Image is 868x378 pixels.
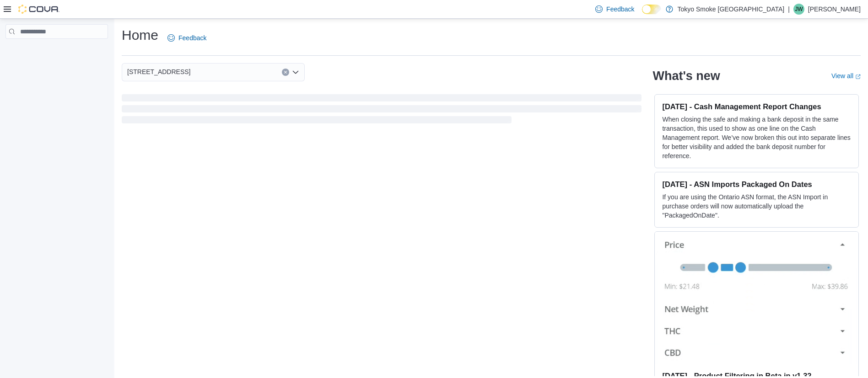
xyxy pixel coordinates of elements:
p: [PERSON_NAME] [808,4,861,15]
h1: Home [122,26,158,44]
p: When closing the safe and making a bank deposit in the same transaction, this used to show as one... [662,115,851,160]
h3: [DATE] - ASN Imports Packaged On Dates [662,180,851,189]
button: Clear input [282,69,289,76]
span: Feedback [178,33,206,43]
nav: Complex example [5,41,108,63]
span: JW [795,4,803,15]
h3: [DATE] - Cash Management Report Changes [662,102,851,111]
span: Loading [122,96,642,125]
div: Jada Walsh [793,4,804,15]
p: If you are using the Ontario ASN format, the ASN Import in purchase orders will now automatically... [662,192,851,220]
span: [STREET_ADDRESS] [127,66,190,77]
span: Feedback [606,5,634,14]
a: Feedback [164,29,210,47]
p: | [788,4,790,15]
p: Tokyo Smoke [GEOGRAPHIC_DATA] [678,4,785,15]
h2: What's new [652,69,720,83]
input: Dark Mode [642,5,661,14]
button: Open list of options [292,69,299,76]
img: Cova [18,5,59,14]
svg: External link [855,74,861,80]
a: View allExternal link [831,72,861,80]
